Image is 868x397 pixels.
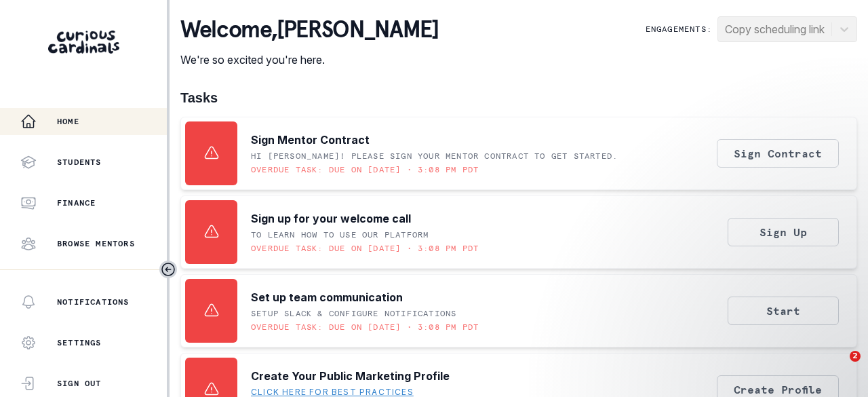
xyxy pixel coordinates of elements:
[48,31,119,54] img: Curious Cardinals Logo
[159,261,177,278] button: Toggle sidebar
[251,308,456,319] p: Setup Slack & Configure Notifications
[251,322,479,333] p: Overdue task: Due on [DATE] • 3:08 PM PDT
[251,210,411,227] p: Sign up for your welcome call
[251,229,429,240] p: To learn how to use our platform
[728,218,839,246] button: Sign Up
[251,289,403,305] p: Set up team communication
[57,197,96,208] p: Finance
[57,238,135,249] p: Browse Mentors
[251,151,618,162] p: Hi [PERSON_NAME]! Please sign your mentor contract to get started.
[57,337,102,348] p: Settings
[822,351,854,383] iframe: Intercom live chat
[57,157,102,168] p: Students
[180,52,438,68] p: We're so excited you're here.
[180,16,438,43] p: Welcome , [PERSON_NAME]
[57,297,130,307] p: Notifications
[251,243,479,254] p: Overdue task: Due on [DATE] • 3:08 PM PDT
[646,24,712,35] p: Engagements:
[180,90,857,106] h1: Tasks
[850,351,861,362] span: 2
[251,132,370,148] p: Sign Mentor Contract
[57,378,102,389] p: Sign Out
[251,164,479,175] p: Overdue task: Due on [DATE] • 3:08 PM PDT
[717,139,839,168] button: Sign Contract
[251,368,450,384] p: Create Your Public Marketing Profile
[57,116,79,127] p: Home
